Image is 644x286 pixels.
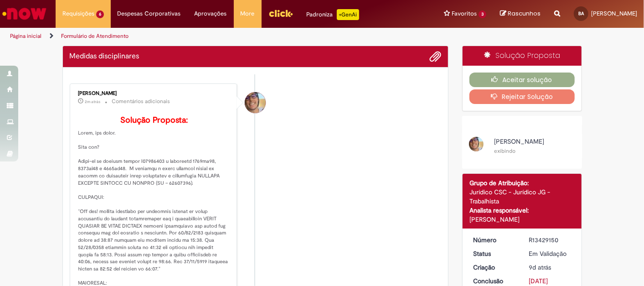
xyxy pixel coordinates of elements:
a: Formulário de Atendimento [61,32,129,40]
span: [PERSON_NAME] [494,137,544,146]
span: [PERSON_NAME] [591,10,637,17]
div: [PERSON_NAME] [469,215,575,224]
button: Aceitar solução [469,73,575,87]
dt: Criação [466,263,522,272]
h2: Medidas disciplinares Histórico de tíquete [70,52,139,61]
span: BA [578,10,584,16]
span: Requisições [62,9,94,18]
small: exibindo [494,147,515,155]
ul: Trilhas de página [7,28,422,45]
img: ServiceNow [1,5,48,23]
b: Solução Proposta: [120,115,188,125]
dt: Status [466,249,522,258]
button: Rejeitar Solução [469,89,575,104]
div: 19/08/2025 15:09:11 [529,263,572,272]
div: [PERSON_NAME] [78,91,230,96]
div: Padroniza [307,9,359,20]
div: Analista responsável: [469,206,575,215]
time: 27/08/2025 17:11:20 [85,99,101,104]
a: Rascunhos [500,10,541,18]
a: Página inicial [10,32,41,40]
span: More [241,9,255,18]
span: Despesas Corporativas [118,9,181,18]
div: Jurídico CSC - Jurídico JG - Trabalhista [469,187,575,206]
button: Adicionar anexos [429,51,441,62]
small: Comentários adicionais [112,98,170,105]
span: 9d atrás [529,263,551,271]
dt: Número [466,235,522,244]
span: 2m atrás [85,99,101,104]
span: 6 [96,10,104,18]
span: Favoritos [452,9,477,18]
div: Pedro Henrique De Oliveira Alves [245,92,266,113]
div: R13429150 [529,235,572,244]
div: Grupo de Atribuição: [469,178,575,187]
time: 19/08/2025 15:09:11 [529,263,551,271]
span: Aprovações [195,9,227,18]
span: Rascunhos [508,9,541,18]
div: Em Validação [529,249,572,258]
span: 3 [479,10,486,18]
div: Solução Proposta [463,46,582,66]
img: click_logo_yellow_360x200.png [268,6,293,20]
p: +GenAi [337,9,359,20]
